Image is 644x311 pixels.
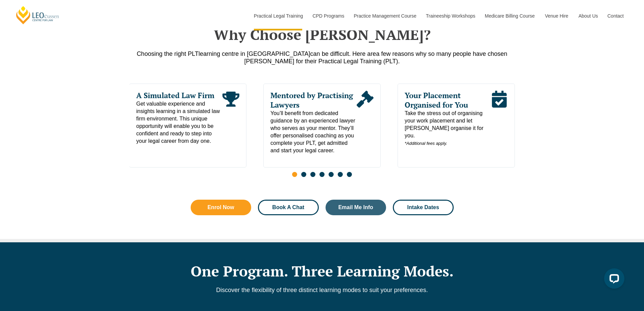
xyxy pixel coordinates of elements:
h2: Why Choose [PERSON_NAME]? [129,26,515,43]
span: Enrol Now [208,205,234,210]
h2: One Program. Three Learning Modes. [129,263,515,280]
a: Enrol Now [191,200,252,215]
a: Email Me Info [326,200,386,215]
span: Go to slide 6 [338,172,343,177]
span: Go to slide 7 [347,172,352,177]
span: Email Me Info [338,205,373,210]
span: Intake Dates [407,205,439,210]
span: Mentored by Practising Lawyers [270,91,357,110]
div: Slides [129,84,515,181]
div: Read More [491,91,507,147]
a: [PERSON_NAME] Centre for Law [15,5,60,25]
span: Get valuable experience and insights learning in a simulated law firm environment. This unique op... [136,100,222,145]
span: Choosing the right PLT [137,50,198,57]
span: Go to slide 2 [301,172,306,177]
span: Your Placement Organised for You [405,91,491,110]
span: Go to slide 5 [329,172,334,177]
span: You’ll benefit from dedicated guidance by an experienced lawyer who serves as your mentor. They’l... [270,110,357,154]
div: Read More [222,91,239,145]
div: Read More [357,91,374,154]
a: Medicare Billing Course [480,1,540,30]
span: Go to slide 1 [292,172,297,177]
iframe: LiveChat chat widget [599,266,627,294]
a: Practical Legal Training [249,1,308,30]
span: Take the stress out of organising your work placement and let [PERSON_NAME] organise it for you. [405,110,491,147]
span: A Simulated Law Firm [136,91,222,100]
a: Book A Chat [258,200,319,215]
span: Go to slide 3 [310,172,315,177]
em: *Additional fees apply. [405,141,447,146]
div: 1 / 7 [129,84,246,168]
span: can be difficult. Here are [310,50,376,57]
a: About Us [573,1,602,30]
a: CPD Programs [307,1,349,30]
span: learning centre in [GEOGRAPHIC_DATA] [198,50,310,57]
a: Traineeship Workshops [421,1,480,30]
p: Discover the flexibility of three distinct learning modes to suit your preferences. [129,286,515,294]
span: Book A Chat [272,205,304,210]
div: 2 / 7 [263,84,381,168]
a: Contact [602,1,629,30]
a: Venue Hire [540,1,573,30]
p: a few reasons why so many people have chosen [PERSON_NAME] for their Practical Legal Training (PLT). [129,50,515,65]
a: Intake Dates [393,200,454,215]
span: Go to slide 4 [319,172,325,177]
a: Practice Management Course [349,1,421,30]
div: 3 / 7 [398,84,515,168]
